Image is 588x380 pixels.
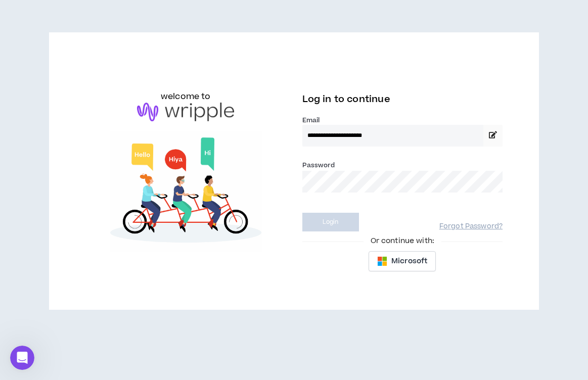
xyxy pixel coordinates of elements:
[302,93,390,106] span: Log in to continue
[85,131,286,252] img: Welcome to Wripple
[369,251,436,271] button: Microsoft
[302,161,335,170] label: Password
[364,235,441,247] span: Or continue with:
[302,116,503,125] label: Email
[137,103,234,122] img: logo-brand.png
[10,346,34,370] iframe: Intercom live chat
[161,90,211,103] h6: welcome to
[439,222,503,231] a: Forgot Password?
[302,213,359,231] button: Login
[391,256,427,267] span: Microsoft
